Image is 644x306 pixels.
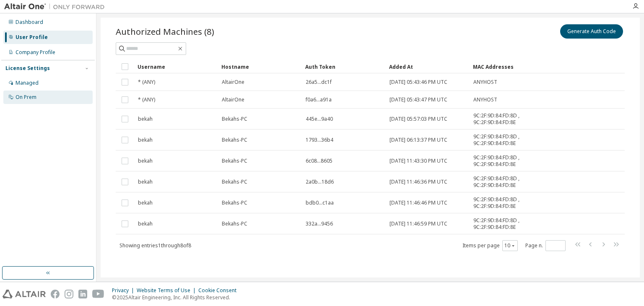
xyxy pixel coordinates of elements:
span: [DATE] 11:46:59 PM UTC [390,220,447,227]
span: bdb0...c1aa [306,200,334,206]
span: bekah [138,220,153,227]
span: 9C:2F:9D:84:FD:8D , 9C:2F:9D:84:FD:8E [473,154,532,168]
div: Auth Token [305,60,382,73]
div: Managed [16,80,39,86]
span: bekah [138,158,153,164]
span: 9C:2F:9D:84:FD:8D , 9C:2F:9D:84:FD:8E [473,196,532,210]
span: ANYHOST [473,96,497,103]
span: 1793...36b4 [306,137,333,143]
div: Company Profile [16,49,55,56]
span: 26a5...dc1f [306,79,332,86]
div: User Profile [16,34,48,41]
span: 2a0b...18d6 [306,179,334,185]
span: Showing entries 1 through 8 of 8 [119,242,191,249]
span: AltairOne [222,96,244,103]
span: AltairOne [222,79,244,86]
span: Authorized Machines (8) [116,26,214,37]
span: Bekahs-PC [222,158,247,164]
span: * (ANY) [138,96,155,103]
p: © 2025 Altair Engineering, Inc. All Rights Reserved. [112,294,241,301]
div: On Prem [16,94,36,101]
span: [DATE] 05:43:47 PM UTC [390,96,447,103]
img: instagram.svg [65,290,73,298]
span: [DATE] 11:43:30 PM UTC [390,158,447,164]
span: bekah [138,200,153,206]
span: [DATE] 06:13:37 PM UTC [390,137,447,143]
span: 332a...9456 [306,220,333,227]
span: 9C:2F:9D:84:FD:8D , 9C:2F:9D:84:FD:8E [473,175,532,189]
div: License Settings [5,65,50,72]
div: Dashboard [16,19,43,26]
span: bekah [138,137,153,143]
span: Bekahs-PC [222,179,247,185]
span: 6c08...8605 [306,158,332,164]
span: 9C:2F:9D:84:FD:8D , 9C:2F:9D:84:FD:8E [473,217,532,231]
span: ANYHOST [473,79,497,86]
div: MAC Addresses [473,60,532,73]
span: Page n. [525,240,566,251]
span: * (ANY) [138,79,155,86]
span: Bekahs-PC [222,137,247,143]
span: Bekahs-PC [222,200,247,206]
img: Altair One [4,3,109,11]
span: bekah [138,116,153,122]
div: Hostname [221,60,299,73]
span: Items per page [462,240,518,251]
button: 10 [504,242,516,249]
div: Website Terms of Use [137,287,198,294]
div: Cookie Consent [198,287,241,294]
span: Bekahs-PC [222,116,247,122]
img: youtube.svg [92,290,104,298]
span: bekah [138,179,153,185]
img: facebook.svg [51,290,60,298]
div: Privacy [112,287,137,294]
span: [DATE] 11:46:46 PM UTC [390,200,447,206]
div: Username [138,60,215,73]
span: 9C:2F:9D:84:FD:8D , 9C:2F:9D:84:FD:8E [473,133,532,147]
span: [DATE] 05:43:46 PM UTC [390,79,447,86]
img: linkedin.svg [78,290,87,298]
span: 445e...9a40 [306,116,333,122]
span: Bekahs-PC [222,220,247,227]
span: [DATE] 11:46:36 PM UTC [390,179,447,185]
button: Generate Auth Code [560,24,623,39]
span: [DATE] 05:57:03 PM UTC [390,116,447,122]
img: altair_logo.svg [3,290,46,298]
span: 9C:2F:9D:84:FD:8D , 9C:2F:9D:84:FD:8E [473,112,532,126]
span: f0a6...a91a [306,96,332,103]
div: Added At [389,60,466,73]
